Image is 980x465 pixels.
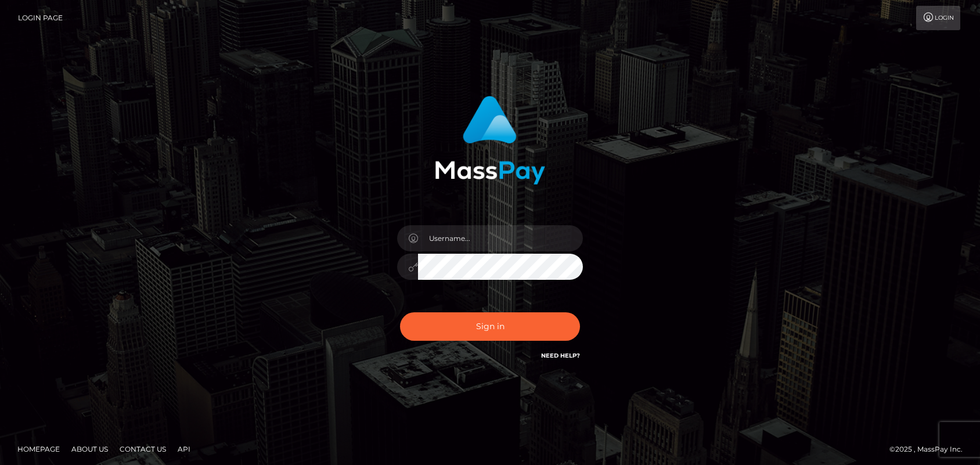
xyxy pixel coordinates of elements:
[18,6,63,30] a: Login Page
[916,6,960,30] a: Login
[115,440,171,458] a: Contact Us
[541,352,580,359] a: Need Help?
[173,440,195,458] a: API
[67,440,113,458] a: About Us
[400,312,580,341] button: Sign in
[13,440,64,458] a: Homepage
[889,443,971,456] div: © 2025 , MassPay Inc.
[435,96,545,185] img: MassPay Login
[418,225,583,251] input: Username...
